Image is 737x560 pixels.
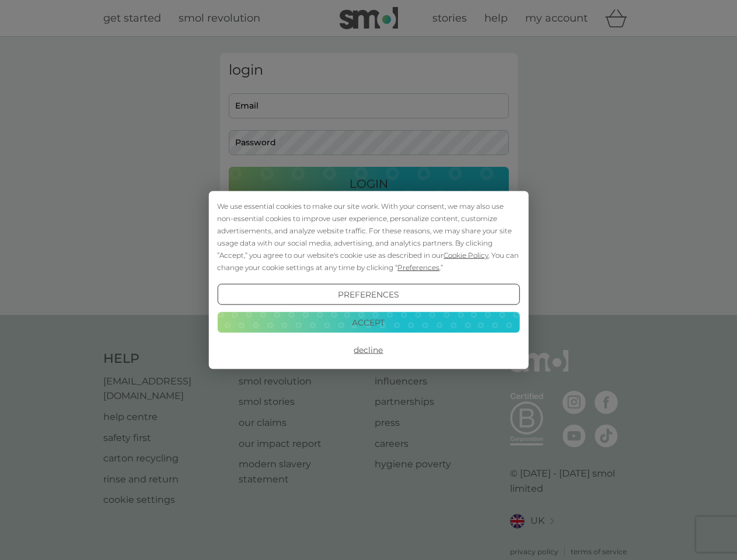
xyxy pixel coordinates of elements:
[443,251,488,260] span: Cookie Policy
[217,311,519,332] button: Accept
[217,339,519,360] button: Decline
[217,284,519,305] button: Preferences
[208,191,528,369] div: Cookie Consent Prompt
[217,200,519,274] div: We use essential cookies to make our site work. With your consent, we may also use non-essential ...
[397,263,439,272] span: Preferences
